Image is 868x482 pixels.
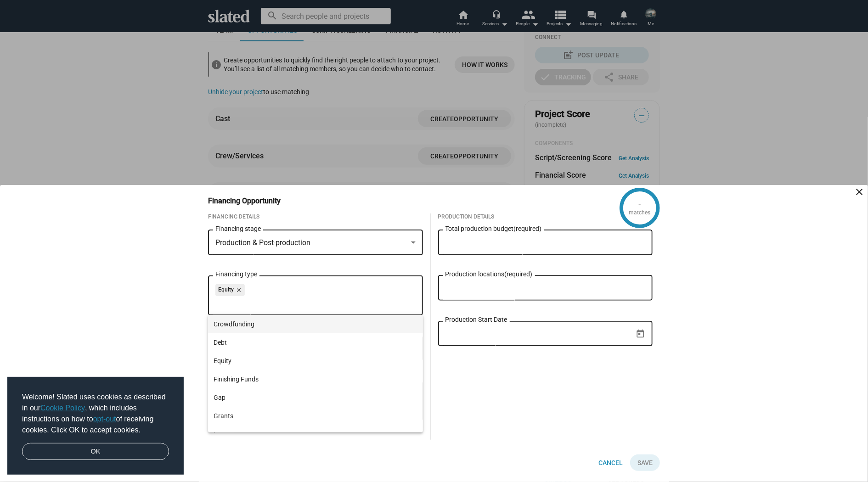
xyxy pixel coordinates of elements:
div: - [639,200,641,209]
span: Cancel [598,454,623,471]
span: 😐 [71,156,86,174]
div: Financing Details [208,213,423,221]
span: Loans [214,425,417,443]
span: SEE WHO'S IN [53,124,103,132]
span: Production & Post-production [215,238,310,247]
span: 😊 [48,156,63,174]
button: Open calendar [632,326,648,342]
div: matches [629,209,651,217]
div: cookieconsent [7,377,184,475]
span: Welcome! Slated uses cookies as described in our , which includes instructions on how to of recei... [22,392,169,436]
h3: Financing Opportunity [208,196,293,206]
span: Jordan [33,12,52,19]
span: Gap [214,388,417,407]
div: Slated's value to you increases as your network grows. So, take a moment to link your Gmail, Yaho... [11,44,146,116]
a: opt-out [93,415,116,423]
a: dismiss cookie message [22,443,169,460]
mat-icon: close [234,286,242,294]
span: 😞 [94,156,109,174]
span: Grants [214,407,417,425]
mat-icon: close [854,186,865,197]
span: Crowdfunding [214,315,417,333]
mat-chip: Equity [215,284,245,296]
a: Cookie Policy [40,404,85,412]
span: Debt [214,333,417,352]
span: neutral face reaction [67,153,90,175]
button: Cancel [591,454,630,471]
span: disappointed reaction [90,153,113,175]
a: SEE WHO'S IN [35,120,122,137]
div: Hi, Nykeith. [11,30,146,39]
i: exponentially [42,53,85,61]
i: Was this helpful? (select below) [28,142,129,149]
span: Finishing Funds [214,370,417,388]
img: Profile image for Jordan [11,8,26,23]
div: Production Details [438,213,653,221]
span: Equity [214,352,417,370]
span: blush reaction [44,153,67,175]
b: see who's in that you already know. [11,80,126,97]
